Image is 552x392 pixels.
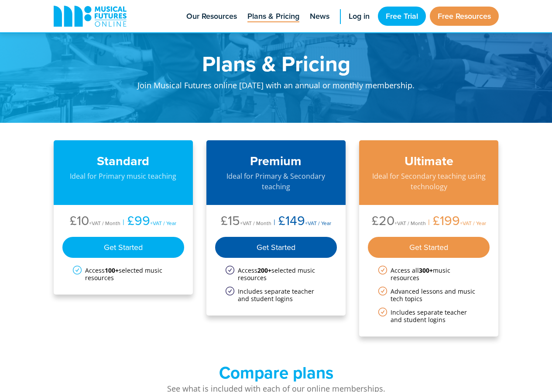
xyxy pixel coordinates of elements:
[150,219,176,227] span: +VAT / Year
[378,288,480,302] li: Advanced lessons and music tech topics
[62,237,185,258] div: Get Started
[257,266,271,274] strong: 200+
[349,10,370,22] span: Log in
[221,214,271,230] li: £15
[430,7,499,26] a: Free Resources
[372,214,426,230] li: £20
[394,219,426,227] span: +VAT / Month
[378,267,480,281] li: Access all music resources
[368,171,490,192] p: Ideal for Secondary teaching using technology
[305,219,331,227] span: +VAT / Year
[106,74,446,101] p: Join Musical Futures online [DATE] with an annual or monthly membership.
[271,214,331,230] li: £149
[426,214,486,230] li: £199
[215,237,337,258] div: Get Started
[310,10,329,22] span: News
[62,171,185,181] p: Ideal for Primary music teaching
[186,10,237,22] span: Our Resources
[105,266,119,274] strong: 100+
[378,7,426,26] a: Free Trial
[215,171,337,192] p: Ideal for Primary & Secondary teaching
[419,266,433,274] strong: 300+
[226,288,327,302] li: Includes separate teacher and student logins
[460,219,486,227] span: +VAT / Year
[226,267,327,281] li: Access selected music resources
[70,214,120,230] li: £10
[89,219,120,227] span: +VAT / Month
[368,237,490,258] div: Get Started
[106,52,446,74] h1: Plans & Pricing
[62,153,185,169] h3: Standard
[240,219,271,227] span: +VAT / Month
[73,267,174,281] li: Access selected music resources
[215,153,337,169] h3: Premium
[247,10,299,22] span: Plans & Pricing
[368,153,490,169] h3: Ultimate
[54,363,499,383] h2: Compare plans
[120,214,176,230] li: £99
[378,309,480,323] li: Includes separate teacher and student logins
